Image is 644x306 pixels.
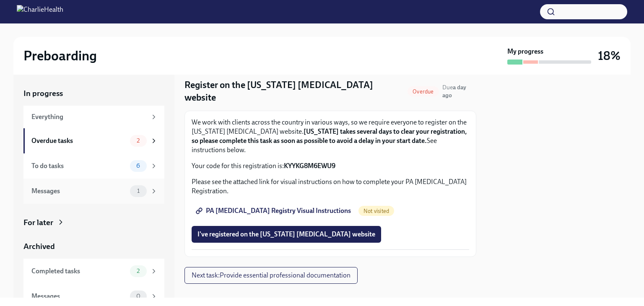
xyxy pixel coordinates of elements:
span: 0 [131,293,145,299]
button: I've registered on the [US_STATE] [MEDICAL_DATA] website [192,226,381,243]
div: Overdue tasks [31,136,127,145]
span: 2 [132,268,145,274]
div: Everything [31,112,147,122]
a: Archived [23,241,164,252]
h2: Preboarding [23,47,97,64]
img: CharlieHealth [17,5,63,18]
span: Due [442,84,466,99]
h3: 18% [598,48,621,63]
span: October 12th, 2025 09:00 [442,83,476,99]
span: 1 [132,188,145,194]
a: Overdue tasks2 [23,128,164,153]
div: To do tasks [31,161,127,171]
p: Your code for this registration is: [192,161,469,171]
a: To do tasks6 [23,153,164,179]
span: 2 [132,137,145,144]
span: Overdue [408,88,439,95]
button: Next task:Provide essential professional documentation [184,267,358,284]
p: Please see the attached link for visual instructions on how to complete your PA [MEDICAL_DATA] Re... [192,177,469,196]
span: Not visited [358,208,394,214]
div: For later [23,217,53,228]
span: I've registered on the [US_STATE] [MEDICAL_DATA] website [197,230,375,239]
a: Everything [23,106,164,128]
a: In progress [23,88,164,99]
strong: My progress [507,47,543,56]
div: Completed tasks [31,267,127,276]
a: For later [23,217,164,228]
a: PA [MEDICAL_DATA] Registry Visual Instructions [192,202,357,219]
a: Messages1 [23,179,164,204]
span: PA [MEDICAL_DATA] Registry Visual Instructions [197,207,351,215]
div: Messages [31,187,127,196]
strong: KYYKG8M6EWU9 [284,162,335,170]
p: We work with clients across the country in various ways, so we require everyone to register on th... [192,118,469,155]
a: Completed tasks2 [23,259,164,284]
span: Next task : Provide essential professional documentation [192,271,351,280]
div: Messages [31,292,127,301]
strong: a day ago [442,84,466,99]
span: 6 [131,163,145,169]
h4: Register on the [US_STATE] [MEDICAL_DATA] website [184,79,404,104]
strong: [US_STATE] takes several days to clear your registration, so please complete this task as soon as... [192,127,467,145]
